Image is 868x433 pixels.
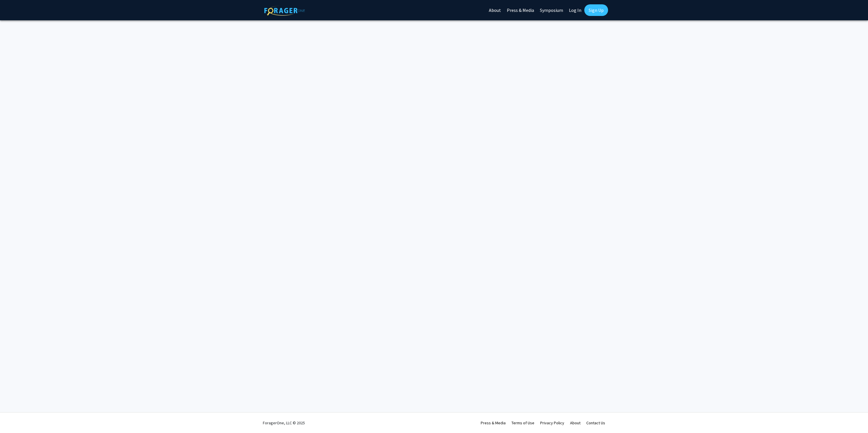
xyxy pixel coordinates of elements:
[263,413,305,433] div: ForagerOne, LLC © 2025
[264,6,305,16] img: ForagerOne Logo
[540,420,564,425] a: Privacy Policy
[586,420,605,425] a: Contact Us
[481,420,506,425] a: Press & Media
[570,420,581,425] a: About
[584,4,608,16] a: Sign Up
[511,420,534,425] a: Terms of Use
